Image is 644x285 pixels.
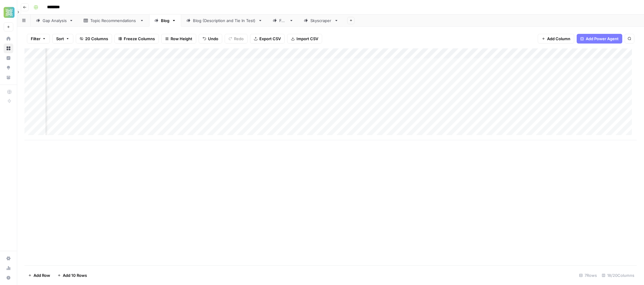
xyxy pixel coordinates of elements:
button: Import CSV [287,34,322,44]
span: Sort [56,36,64,42]
span: 20 Columns [85,36,108,42]
a: Home [4,34,13,44]
button: Sort [52,34,73,44]
span: Add 10 Rows [63,272,87,278]
a: Settings [4,254,13,263]
button: Add Row [24,270,54,280]
a: Blog (Description and Tie In Test) [181,15,268,27]
span: Freeze Columns [124,36,155,42]
button: Workspace: Xponent21 [4,5,13,20]
div: Skyscraper [310,18,332,24]
a: Blog [149,15,181,27]
button: Add Power Agent [577,34,622,44]
span: Import CSV [296,36,318,42]
button: Redo [225,34,248,44]
div: 18/20 Columns [599,270,637,280]
span: Filter [31,36,40,42]
span: Redo [234,36,244,42]
a: Insights [4,53,13,63]
div: FAQ [279,18,287,24]
span: Export CSV [259,36,281,42]
a: Usage [4,263,13,273]
span: Add Row [34,272,50,278]
div: Topic Recommendations [90,18,137,24]
a: FAQ [268,15,299,27]
button: Add 10 Rows [54,270,91,280]
a: Gap Analysis [31,15,78,27]
button: Add Column [538,34,574,44]
span: Add Column [547,36,570,42]
button: Freeze Columns [114,34,159,44]
div: Gap Analysis [43,18,67,24]
a: Your Data [4,73,13,82]
button: 20 Columns [76,34,112,44]
a: Skyscraper [299,15,344,27]
div: Blog (Description and Tie In Test) [193,18,256,24]
button: Export CSV [250,34,285,44]
button: Undo [199,34,222,44]
a: Opportunities [4,63,13,73]
div: 7 Rows [577,270,599,280]
button: Help + Support [4,273,13,283]
a: Topic Recommendations [78,15,149,27]
img: Xponent21 Logo [4,7,14,18]
div: Blog [161,18,169,24]
button: Row Height [161,34,196,44]
button: Filter [27,34,50,44]
span: Row Height [171,36,192,42]
span: Undo [208,36,218,42]
span: Add Power Agent [586,36,619,42]
a: Browse [4,44,13,53]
